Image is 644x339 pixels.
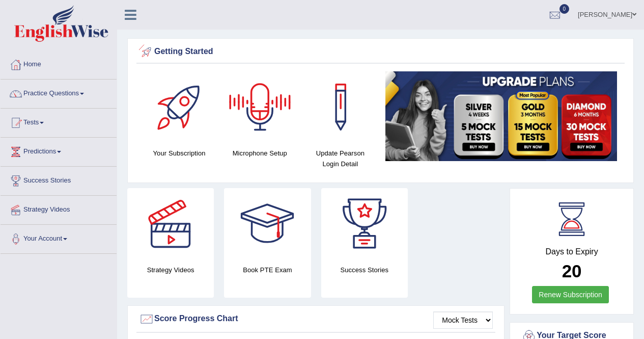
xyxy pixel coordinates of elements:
[1,167,117,192] a: Success Stories
[224,265,311,275] h4: Book PTE Exam
[139,311,493,327] div: Score Progress Chart
[139,44,622,60] div: Getting Started
[305,148,375,169] h4: Update Pearson Login Detail
[532,286,609,303] a: Renew Subscription
[225,148,295,159] h4: Microphone Setup
[144,148,214,159] h4: Your Subscription
[1,109,117,134] a: Tests
[321,265,408,275] h4: Success Stories
[559,4,570,14] span: 0
[1,138,117,163] a: Predictions
[1,80,117,105] a: Practice Questions
[1,225,117,250] a: Your Account
[385,71,617,161] img: small5.jpg
[1,50,117,76] a: Home
[521,247,622,256] h4: Days to Expiry
[1,196,117,221] a: Strategy Videos
[562,261,582,281] b: 20
[127,265,214,275] h4: Strategy Videos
